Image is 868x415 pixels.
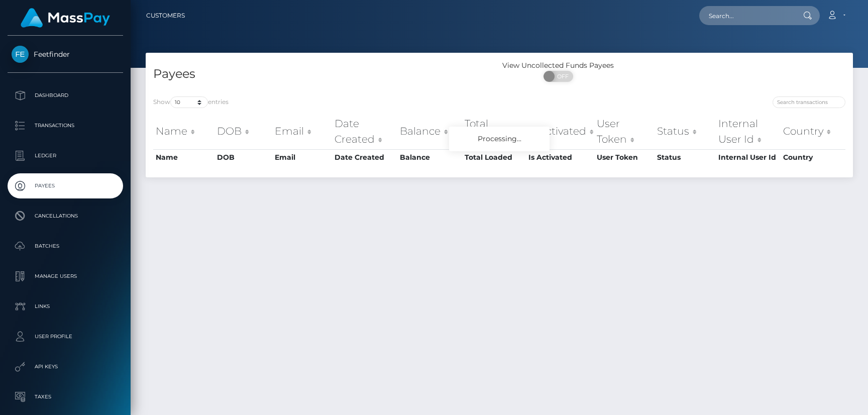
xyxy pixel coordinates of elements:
[462,114,526,149] th: Total Loaded
[8,354,123,379] a: API Keys
[12,88,119,103] p: Dashboard
[153,96,229,108] label: Show entries
[21,8,110,28] img: MassPay Logo
[153,65,492,83] h4: Payees
[12,209,119,224] p: Cancellations
[8,294,123,319] a: Links
[8,264,123,289] a: Manage Users
[214,114,272,149] th: DOB
[397,149,463,165] th: Balance
[12,269,119,284] p: Manage Users
[716,149,781,165] th: Internal User Id
[153,114,214,149] th: Name
[332,114,397,149] th: Date Created
[12,118,119,133] p: Transactions
[12,178,119,193] p: Payees
[526,114,594,149] th: Is Activated
[12,46,29,63] img: Feetfinder
[8,113,123,138] a: Transactions
[462,149,526,165] th: Total Loaded
[449,127,550,151] div: Processing...
[8,143,123,168] a: Ledger
[12,329,119,344] p: User Profile
[12,239,119,254] p: Batches
[699,6,794,25] input: Search...
[594,114,655,149] th: User Token
[8,83,123,108] a: Dashboard
[397,114,463,149] th: Balance
[8,173,123,198] a: Payees
[12,148,119,163] p: Ledger
[170,96,208,108] select: Showentries
[594,149,655,165] th: User Token
[146,5,185,26] a: Customers
[781,149,845,165] th: Country
[781,114,845,149] th: Country
[526,149,594,165] th: Is Activated
[8,324,123,349] a: User Profile
[332,149,397,165] th: Date Created
[12,299,119,314] p: Links
[272,114,332,149] th: Email
[716,114,781,149] th: Internal User Id
[153,149,214,165] th: Name
[773,96,845,108] input: Search transactions
[214,149,272,165] th: DOB
[655,114,716,149] th: Status
[12,389,119,404] p: Taxes
[655,149,716,165] th: Status
[499,60,617,71] div: View Uncollected Funds Payees
[272,149,332,165] th: Email
[549,71,574,82] span: OFF
[8,203,123,229] a: Cancellations
[8,234,123,259] a: Batches
[12,359,119,374] p: API Keys
[8,50,123,59] span: Feetfinder
[8,384,123,409] a: Taxes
